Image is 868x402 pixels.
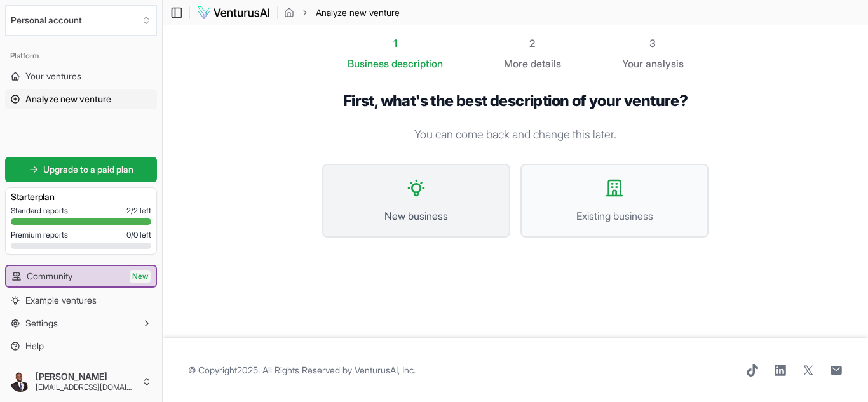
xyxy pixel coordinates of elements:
a: Help [5,336,157,356]
span: analysis [646,57,684,70]
span: 0 / 0 left [126,230,151,240]
button: Select an organization [5,5,157,36]
p: You can come back and change this later. [322,126,709,144]
span: © Copyright 2025 . All Rights Reserved by . [188,364,416,377]
span: New business [336,208,496,224]
span: Existing business [534,208,695,224]
span: More [504,56,528,71]
nav: breadcrumb [284,6,400,19]
span: Business [348,56,389,71]
div: 1 [348,36,443,51]
span: Analyze new venture [25,93,111,105]
span: Help [25,340,44,352]
span: Standard reports [11,206,68,216]
div: Platform [5,46,157,66]
img: ACg8ocIUN5S3YJ5x0I17LAoLLHe_KngOkvvS1P0XuRJK-CrBabyqlM71=s96-c [10,372,31,392]
a: Example ventures [5,290,157,311]
a: Upgrade to a paid plan [5,157,157,182]
button: Existing business [520,164,709,238]
button: Settings [5,313,157,333]
a: Analyze new venture [5,89,157,109]
span: description [391,57,443,70]
a: CommunityNew [6,266,156,286]
button: [PERSON_NAME][EMAIL_ADDRESS][DOMAIN_NAME] [5,366,157,397]
div: 3 [622,36,684,51]
span: New [130,270,151,283]
span: details [531,57,561,70]
span: Upgrade to a paid plan [43,163,133,176]
h1: First, what's the best description of your venture? [322,91,709,111]
span: Example ventures [25,294,97,307]
span: Your ventures [25,70,81,83]
span: Analyze new venture [316,6,400,19]
span: Settings [25,317,58,330]
h3: Starter plan [11,191,151,203]
a: Your ventures [5,66,157,86]
button: New business [322,164,510,238]
span: 2 / 2 left [126,206,151,216]
span: Your [622,56,643,71]
span: Community [27,270,72,283]
span: Premium reports [11,230,68,240]
a: VenturusAI, Inc [355,365,414,375]
span: [PERSON_NAME] [36,371,137,382]
img: logo [196,5,271,20]
div: 2 [504,36,561,51]
span: [EMAIL_ADDRESS][DOMAIN_NAME] [36,382,137,392]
